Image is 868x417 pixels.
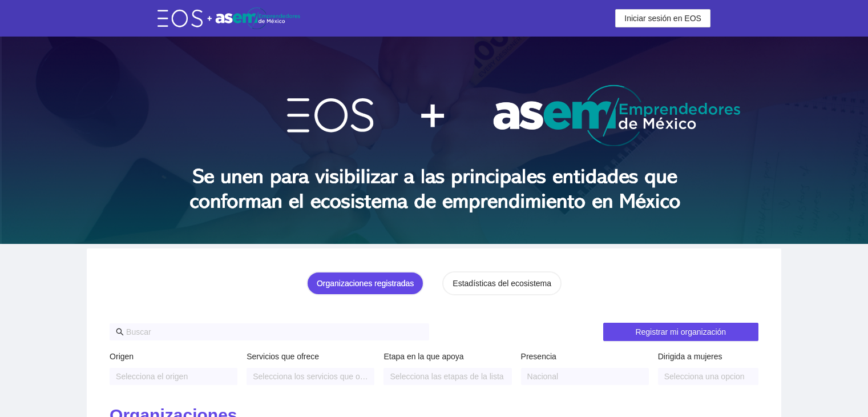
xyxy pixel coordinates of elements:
[116,328,124,336] span: search
[521,350,556,363] label: Presencia
[603,323,758,341] button: Registrar mi organización
[624,12,701,25] span: Iniciar sesión en EOS
[383,350,463,363] label: Etapa en la que apoya
[158,7,300,29] img: eos-asem-logo.38b026ae.png
[453,277,551,290] div: Estadísticas del ecosistema
[126,326,423,338] input: Buscar
[317,277,414,290] div: Organizaciones registradas
[615,9,710,27] button: Iniciar sesión en EOS
[635,326,726,338] span: Registrar mi organización
[658,350,722,363] label: Dirigida a mujeres
[110,350,134,363] label: Origen
[247,350,319,363] label: Servicios que ofrece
